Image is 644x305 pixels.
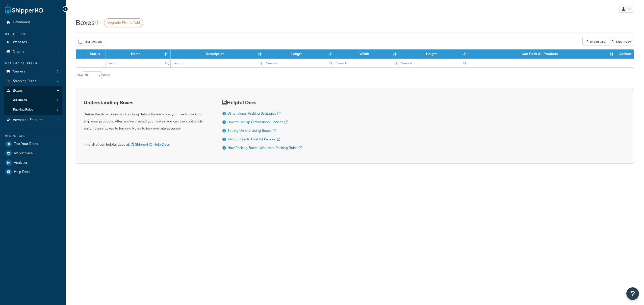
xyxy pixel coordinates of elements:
span: All Boxes [13,98,27,102]
a: Upgrade Plan to Add [104,18,143,27]
div: Basic Setup [4,32,62,36]
a: Shipping Rules [4,77,62,86]
th: Height [399,49,468,59]
span: Dashboard [13,20,30,24]
span: Advanced Features [13,118,43,122]
span: Analytics [14,161,28,165]
li: Websites [4,38,62,47]
th: Description [171,49,264,59]
span: 1 [58,49,59,54]
a: Websites 1 [4,38,62,47]
a: Origins 1 [4,47,62,56]
span: Boxes [13,89,23,93]
a: Dashboard [4,18,62,27]
a: Introduction to Best Fit Packing [227,137,280,142]
th: Width [334,49,399,59]
span: 5 [57,98,58,102]
button: Open Resource Center [626,287,639,300]
input: Search [106,59,170,67]
div: Define the dimensions and packing details for each box you use to pack and ship your products. Af... [84,100,210,132]
span: 2 [57,69,59,74]
th: Status [84,49,106,59]
a: ShipperHQ Home [5,4,43,14]
div: Manage Shipping [4,61,62,66]
a: Test Your Rates [4,139,62,148]
input: Search [264,59,334,67]
a: Dimensional Packing Strategies [227,111,280,116]
li: Origins [4,47,62,56]
div: Resources [4,134,62,138]
label: Show entries [76,71,110,79]
span: Packing Rules [13,108,33,112]
th: Length [264,49,334,59]
span: Carriers [13,69,25,74]
select: Showentries [83,71,102,79]
li: Packing Rules [4,105,62,114]
input: Search [334,59,399,67]
a: Marketplace [4,149,62,158]
input: Search [399,59,468,67]
span: Upgrade Plan to Add [107,20,140,25]
th: Can Pack All Products [468,49,616,59]
div: Import CSV [582,38,608,45]
span: Test Your Rates [14,142,38,146]
span: Marketplace [14,151,33,156]
h3: Understanding Boxes [84,100,210,105]
th: Actions [616,49,634,59]
a: Setting Up and Using Boxes [227,128,276,133]
span: 1 [58,40,59,44]
a: How Packing Boxes Work with Packing Rules [227,145,302,150]
a: Advanced Features 1 [4,115,62,125]
a: Analytics [4,158,62,167]
a: Packing Rules 0 [4,105,62,114]
th: Name [106,49,171,59]
span: Help Docs [14,170,30,174]
li: Carriers [4,67,62,76]
a: All Boxes 5 [4,95,62,105]
span: 0 [57,108,58,112]
div: Find all of our helpful docs at: [84,137,210,148]
a: Carriers 2 [4,67,62,76]
li: Boxes [4,86,62,115]
li: All Boxes [4,95,62,105]
span: Websites [13,40,27,44]
a: Export CSV [608,38,634,45]
h1: Boxes [76,18,95,28]
li: Advanced Features [4,115,62,125]
h3: Helpful Docs [222,100,302,105]
button: Bulk Actions [76,38,105,45]
span: 1 [58,118,59,122]
input: Search [171,59,264,67]
a: How to Set Up Dimensional Packing [227,119,288,125]
span: Shipping Rules [13,79,36,83]
span: Origins [13,49,24,54]
a: Boxes [4,86,62,95]
a: ShipperHQ Help Docs [130,142,170,147]
a: Help Docs [4,167,62,176]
